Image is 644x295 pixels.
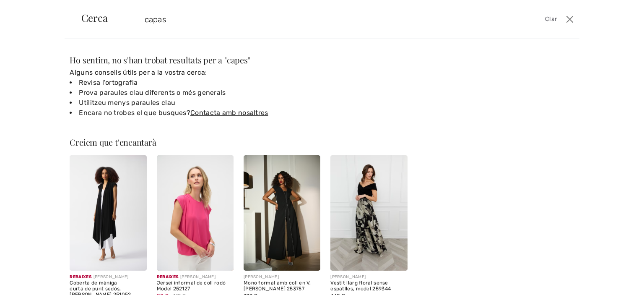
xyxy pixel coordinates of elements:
[70,155,146,271] img: Coberta de màniga curta de punt sedós, model 251052. Negre
[244,280,311,292] font: Mono formal amb coll en V, [PERSON_NAME] 253757
[248,54,250,65] font: "
[18,6,40,13] font: Ajuda
[190,109,268,117] a: Contacta amb nosaltres
[330,274,366,279] font: [PERSON_NAME]
[545,16,557,23] font: Clar
[79,99,175,107] font: Utilitzeu menys paraules clau
[330,155,407,271] img: Vestit llarg floral amb espatlles descobertes, model 259344. Negre/Beix
[70,274,91,279] font: Rebaixes
[79,89,226,97] font: Prova paraules clau diferents o més generals
[244,155,320,271] img: Mono formal amb coll en V, model 253757. Negre
[330,280,391,292] font: Vestit llarg floral sense espatlles, model 259344
[180,274,216,279] font: [PERSON_NAME]
[70,136,156,148] font: Creiem que t'encantarà
[157,274,179,279] font: Rebaixes
[79,109,190,117] font: Encara no trobes el que busques?
[157,280,226,292] font: Jersei informal de coll rodó Model 252127
[244,274,279,279] font: [PERSON_NAME]
[70,68,207,76] font: Alguns consells útils per a la vostra cerca:
[227,54,248,65] font: capes
[157,155,234,271] img: Jersei informal de coll rodó, model 252127. Negre.
[563,13,576,26] button: Tanca
[79,78,138,86] font: Revisa l'ortografia
[81,11,108,24] font: Cerca
[93,274,129,279] font: [PERSON_NAME]
[70,54,226,65] font: Ho sentim, no s'han trobat resultats per a "
[138,7,457,32] input: ESCRIU PER CERCA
